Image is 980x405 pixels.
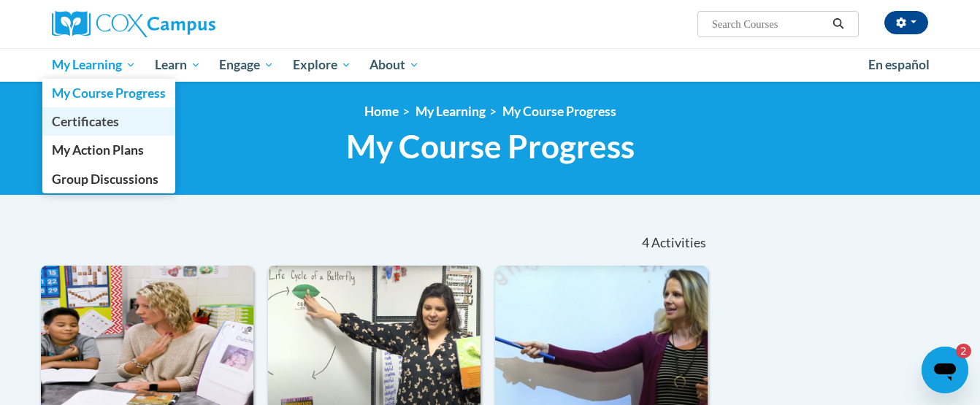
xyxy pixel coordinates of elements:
[52,114,119,129] span: Certificates
[859,50,939,80] a: En español
[293,56,351,74] span: Explore
[361,48,429,82] a: About
[52,56,136,74] span: My Learning
[283,48,361,82] a: Explore
[346,127,635,166] span: My Course Progress
[52,85,166,101] span: My Course Progress
[884,11,928,34] button: Account Settings
[42,136,175,164] a: My Action Plans
[52,171,158,187] span: Group Discussions
[868,57,930,72] span: En español
[30,48,950,82] div: Main menu
[42,165,175,193] a: Group Discussions
[219,56,274,74] span: Engage
[52,142,144,158] span: My Action Plans
[42,79,175,107] a: My Course Progress
[52,11,329,37] a: Cox Campus
[416,104,486,119] a: My Learning
[210,48,283,82] a: Engage
[42,107,175,136] a: Certificates
[942,344,971,358] iframe: Number of unread messages
[364,104,399,119] a: Home
[922,347,968,393] iframe: Button to launch messaging window, 2 unread messages
[145,48,210,82] a: Learn
[642,235,649,251] span: 4
[42,48,145,82] a: My Learning
[370,56,419,74] span: About
[651,235,706,251] span: Activities
[52,11,215,37] img: Cox Campus
[502,104,616,119] a: My Course Progress
[155,56,201,74] span: Learn
[827,15,849,33] button: Search
[711,15,827,33] input: Search Courses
